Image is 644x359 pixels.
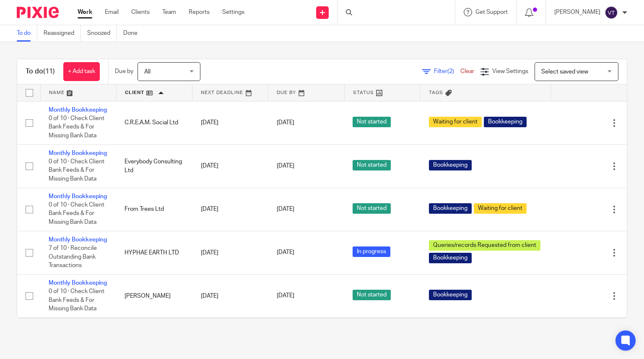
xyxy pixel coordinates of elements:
[17,7,59,18] img: Pixie
[63,62,100,81] a: + Add task
[49,194,107,199] a: Monthly Bookkeeping
[49,159,104,182] span: 0 of 10 · Check Client Bank Feeds & For Missing Bank Data
[492,68,528,74] span: View Settings
[144,69,151,75] span: All
[429,117,482,127] span: Waiting for client
[116,144,192,188] td: Everybody Consulting Ltd
[192,101,268,144] td: [DATE]
[192,274,268,317] td: [DATE]
[447,68,454,74] span: (2)
[131,8,150,16] a: Clients
[277,120,294,126] span: [DATE]
[475,9,508,15] span: Get Support
[43,68,55,75] span: (11)
[353,160,391,170] span: Not started
[277,207,294,212] span: [DATE]
[460,68,474,74] a: Clear
[222,8,244,16] a: Settings
[554,8,600,16] p: [PERSON_NAME]
[429,240,540,251] span: Queries/records Requested from client
[429,253,472,263] span: Bookkeeping
[434,68,460,74] span: Filter
[429,160,472,170] span: Bookkeeping
[277,293,294,299] span: [DATE]
[49,280,107,286] a: Monthly Bookkeeping
[162,8,176,16] a: Team
[105,8,119,16] a: Email
[429,290,472,300] span: Bookkeeping
[192,144,268,188] td: [DATE]
[87,25,117,42] a: Snoozed
[474,203,527,214] span: Waiting for client
[429,90,443,95] span: Tags
[116,274,192,317] td: [PERSON_NAME]
[49,237,107,243] a: Monthly Bookkeeping
[429,203,472,214] span: Bookkeeping
[123,25,144,42] a: Done
[49,107,107,113] a: Monthly Bookkeeping
[116,188,192,231] td: From Trees Ltd
[44,25,81,42] a: Reassigned
[49,245,97,268] span: 7 of 10 · Reconcile Outstanding Bank Transactions
[353,203,391,214] span: Not started
[189,8,210,16] a: Reports
[49,150,107,156] a: Monthly Bookkeeping
[353,246,390,257] span: In progress
[116,101,192,144] td: C.R.E.A.M. Social Ltd
[26,67,55,76] h1: To do
[49,288,104,312] span: 0 of 10 · Check Client Bank Feeds & For Missing Bank Data
[277,250,294,256] span: [DATE]
[277,163,294,169] span: [DATE]
[353,290,391,300] span: Not started
[484,117,527,127] span: Bookkeeping
[17,25,37,42] a: To do
[115,67,133,76] p: Due by
[192,231,268,274] td: [DATE]
[605,6,618,19] img: svg%3E
[49,202,104,225] span: 0 of 10 · Check Client Bank Feeds & For Missing Bank Data
[192,188,268,231] td: [DATE]
[541,69,588,75] span: Select saved view
[353,117,391,127] span: Not started
[49,115,104,139] span: 0 of 10 · Check Client Bank Feeds & For Missing Bank Data
[78,8,92,16] a: Work
[116,231,192,274] td: HYPHAE EARTH LTD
